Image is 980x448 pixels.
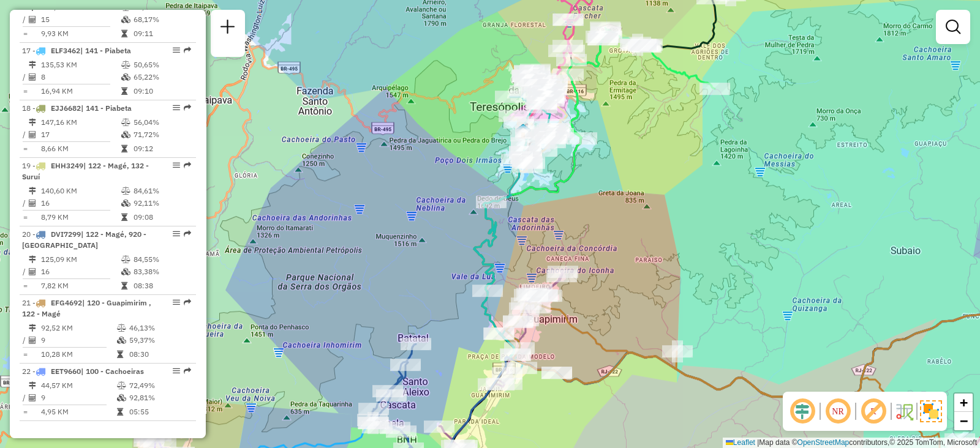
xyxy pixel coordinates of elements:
[117,324,126,332] i: % de utilização do peso
[29,187,36,195] i: Distância Total
[894,401,914,421] img: Fluxo de ruas
[22,348,28,360] td: =
[121,187,130,195] i: % de utilização do peso
[133,28,191,40] td: 09:11
[117,351,123,358] i: Tempo total em rota
[920,400,942,422] img: Exibir/Ocultar setores
[823,397,853,426] span: Ocultar NR
[29,394,36,401] i: Total de Atividades
[121,73,130,81] i: % de utilização da cubagem
[173,230,180,237] em: Opções
[22,46,131,55] span: 17 -
[121,88,127,95] i: Tempo total em rota
[184,47,191,54] em: Rota exportada
[960,413,968,428] span: −
[29,337,36,344] i: Total de Atividades
[40,59,121,71] td: 135,53 KM
[726,438,755,447] a: Leaflet
[184,162,191,169] em: Rota exportada
[129,322,190,334] td: 46,13%
[22,230,146,250] span: 20 -
[51,298,82,307] span: EFG4692
[121,200,130,207] i: % de utilização da cubagem
[40,116,121,129] td: 147,16 KM
[129,334,190,346] td: 59,37%
[121,30,127,37] i: Tempo total em rota
[133,143,191,155] td: 09:12
[40,28,121,40] td: 9,93 KM
[788,397,817,426] span: Ocultar deslocamento
[133,197,191,209] td: 92,11%
[216,15,240,42] a: Nova sessão e pesquisa
[22,71,28,83] td: /
[51,161,83,170] span: EHH3249
[129,406,190,418] td: 05:55
[129,392,190,404] td: 92,81%
[40,266,121,278] td: 16
[173,367,180,375] em: Opções
[723,438,980,448] div: Map data © contributors,© 2025 TomTom, Microsoft
[129,379,190,392] td: 72,49%
[40,197,121,209] td: 16
[22,367,144,376] span: 22 -
[133,13,191,26] td: 68,17%
[117,408,123,416] i: Tempo total em rota
[960,395,968,410] span: +
[40,143,121,155] td: 8,66 KM
[22,143,28,155] td: =
[51,367,81,376] span: EET9660
[173,299,180,306] em: Opções
[29,324,36,332] i: Distância Total
[133,211,191,223] td: 09:08
[22,85,28,97] td: =
[117,337,126,344] i: % de utilização da cubagem
[22,230,146,250] span: | 122 - Magé, 920 - [GEOGRAPHIC_DATA]
[121,256,130,263] i: % de utilização do peso
[117,382,126,389] i: % de utilização do peso
[133,116,191,129] td: 56,04%
[133,266,191,278] td: 83,38%
[22,298,151,318] span: 21 -
[22,211,28,223] td: =
[40,253,121,266] td: 125,09 KM
[80,46,131,55] span: | 141 - Piabeta
[40,85,121,97] td: 16,94 KM
[22,197,28,209] td: /
[29,61,36,69] i: Distância Total
[51,46,80,55] span: ELF3462
[29,256,36,263] i: Distância Total
[22,129,28,141] td: /
[129,348,190,360] td: 08:30
[22,13,28,26] td: /
[121,119,130,126] i: % de utilização do peso
[40,322,116,334] td: 92,52 KM
[40,13,121,26] td: 15
[22,103,132,113] span: 18 -
[941,15,965,39] a: Exibir filtros
[859,397,888,426] span: Exibir rótulo
[133,253,191,266] td: 84,55%
[121,61,130,69] i: % de utilização do peso
[954,412,973,430] a: Zoom out
[40,334,116,346] td: 9
[121,268,130,275] i: % de utilização da cubagem
[81,367,144,376] span: | 100 - Cachoeiras
[133,85,191,97] td: 09:10
[40,71,121,83] td: 8
[121,131,130,138] i: % de utilização da cubagem
[29,73,36,81] i: Total de Atividades
[40,280,121,292] td: 7,82 KM
[757,438,759,447] span: |
[173,162,180,169] em: Opções
[117,394,126,401] i: % de utilização da cubagem
[121,145,127,152] i: Tempo total em rota
[121,214,127,221] i: Tempo total em rota
[133,280,191,292] td: 08:38
[29,16,36,23] i: Total de Atividades
[40,406,116,418] td: 4,95 KM
[29,200,36,207] i: Total de Atividades
[22,161,149,181] span: | 122 - Magé, 132 - Suruí
[184,367,191,375] em: Rota exportada
[133,71,191,83] td: 65,22%
[797,438,850,447] a: OpenStreetMap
